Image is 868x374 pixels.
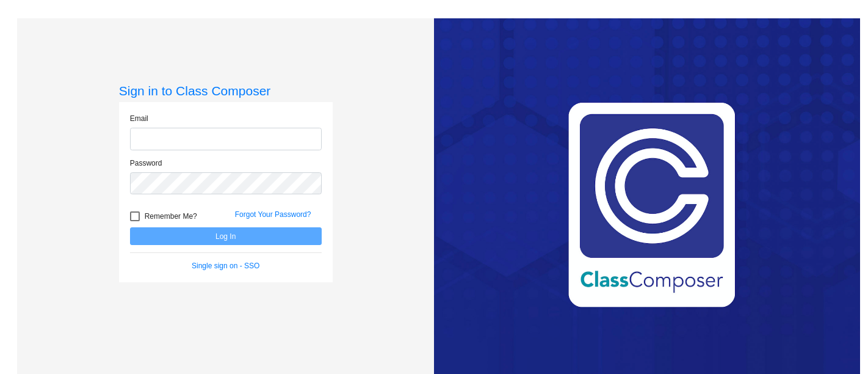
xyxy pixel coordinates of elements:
[119,83,333,98] h3: Sign in to Class Composer
[235,210,311,219] a: Forgot Your Password?
[130,158,162,169] label: Password
[192,262,259,270] a: Single sign on - SSO
[145,209,197,224] span: Remember Me?
[130,113,148,124] label: Email
[130,227,322,245] button: Log In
